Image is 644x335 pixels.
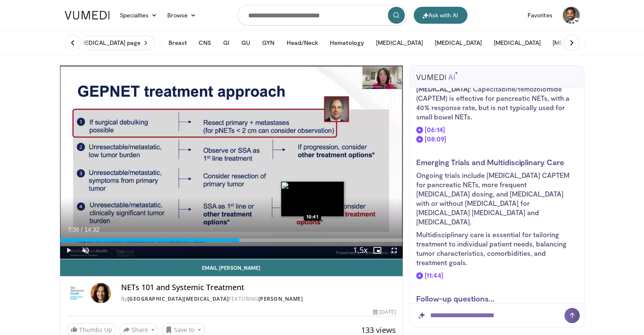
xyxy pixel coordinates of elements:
[416,158,564,167] strong: Emerging Trials and Multidisciplinary Care
[371,34,428,51] button: [MEDICAL_DATA]
[281,34,323,51] button: Head/Neck
[60,238,403,242] div: Progress Bar
[91,283,111,303] img: Avatar
[257,34,279,51] button: GYN
[60,259,403,276] a: Email [PERSON_NAME]
[414,7,467,24] button: Ask with AI
[416,84,578,122] li: : Capecitabine/temozolomide (CAPTEM) is effective for pancreatic NETs, with a 40% response rate, ...
[60,242,77,259] button: Play
[416,85,470,93] strong: [MEDICAL_DATA]
[416,134,446,144] a: [08:09]
[162,7,201,24] a: Browse
[361,325,396,335] span: 133 views
[127,295,229,302] a: [GEOGRAPHIC_DATA][MEDICAL_DATA]
[416,72,458,80] img: vumedi-ai-logo.svg
[416,125,445,134] a: [06:14]
[373,308,396,316] div: [DATE]
[410,304,584,327] input: Question for AI
[67,283,87,303] img: Yale Cancer Center
[236,34,255,51] button: GU
[489,34,546,51] button: [MEDICAL_DATA]
[325,34,369,51] button: Hematology
[424,271,443,279] strong: [11:44]
[369,242,386,259] button: Enable picture-in-picture mode
[430,34,487,51] button: [MEDICAL_DATA]
[547,34,605,51] button: [MEDICAL_DATA]
[65,11,110,19] img: VuMedi Logo
[416,271,443,280] a: [11:44]
[163,34,191,51] button: Breast
[121,295,396,303] div: By FEATURING
[416,293,578,304] h3: Follow-up questions...
[60,36,155,50] a: Visit [MEDICAL_DATA] page
[424,125,445,133] strong: [06:14]
[218,34,235,51] button: GI
[81,226,83,233] span: /
[115,7,163,24] a: Specialties
[68,226,79,233] span: 7:36
[352,242,369,259] button: Playback Rate
[281,181,344,217] img: image.jpeg
[193,34,216,51] button: CNS
[60,66,403,259] video-js: Video Player
[522,7,558,24] a: Favorites
[416,230,578,267] li: Multidisciplinary care is essential for tailoring treatment to individual patient needs, balancin...
[258,295,303,302] a: [PERSON_NAME]
[386,242,403,259] button: Fullscreen
[121,283,396,292] h4: NETs 101 and Systemic Treatment
[563,7,580,24] img: Avatar
[424,135,446,143] strong: [08:09]
[84,226,99,233] span: 14:32
[77,242,94,259] button: Unmute
[416,171,578,227] li: Ongoing trials include [MEDICAL_DATA] CAPTEM for pancreatic NETs, more frequent [MEDICAL_DATA] do...
[238,5,407,25] input: Search topics, interventions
